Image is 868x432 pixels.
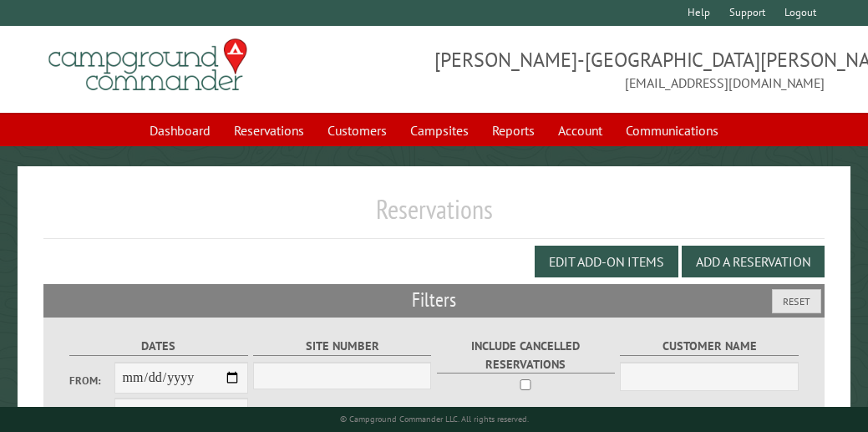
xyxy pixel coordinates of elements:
[620,337,798,356] label: Customer Name
[434,46,825,93] span: [PERSON_NAME]-[GEOGRAPHIC_DATA][PERSON_NAME] [EMAIL_ADDRESS][DOMAIN_NAME]
[253,337,431,356] label: Site Number
[437,337,615,374] label: Include Cancelled Reservations
[43,193,825,239] h1: Reservations
[548,114,612,146] a: Account
[69,373,114,389] label: From:
[69,337,247,356] label: Dates
[616,114,728,146] a: Communications
[772,289,821,313] button: Reset
[43,284,825,316] h2: Filters
[317,114,397,146] a: Customers
[224,114,314,146] a: Reservations
[340,414,529,424] small: © Campground Commander LLC. All rights reserved.
[482,114,545,146] a: Reports
[400,114,479,146] a: Campsites
[43,33,252,98] img: Campground Commander
[535,246,678,277] button: Edit Add-on Items
[140,114,221,146] a: Dashboard
[682,246,825,277] button: Add a Reservation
